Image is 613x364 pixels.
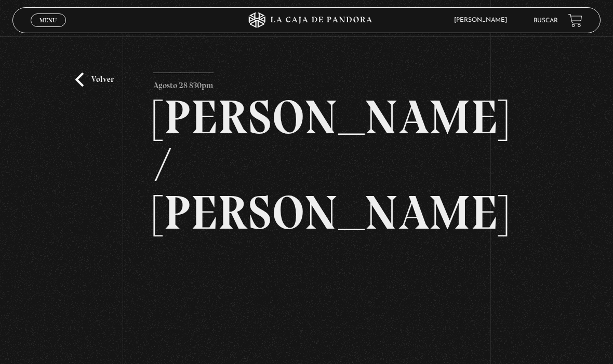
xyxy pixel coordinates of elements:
[36,26,61,33] span: Cerrar
[534,18,558,24] a: Buscar
[75,73,114,87] a: Volver
[449,17,517,23] span: [PERSON_NAME]
[39,17,57,23] span: Menu
[153,73,214,93] p: Agosto 28 830pm
[568,13,582,27] a: View your shopping cart
[153,93,459,236] h2: [PERSON_NAME] / [PERSON_NAME]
